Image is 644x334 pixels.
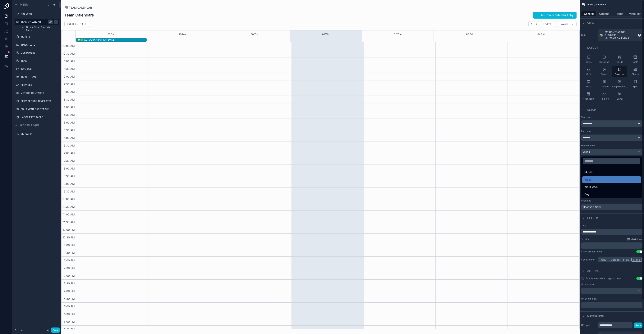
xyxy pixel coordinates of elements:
span: 1:00 PM [63,243,76,247]
span: 1:30 AM [63,67,76,70]
button: 04 Sat [537,30,545,38]
span: 5:00 AM [63,121,76,124]
a: TEAM CALENDAR [64,6,92,10]
span: 5:30 PM [63,312,76,316]
span: 9:30 AM [63,190,76,193]
div: ✅🟢 AUTOGRAPH (GREAT DANE) [78,38,115,41]
span: 3:30 AM [63,98,76,101]
span: 12:00 PM [62,228,76,231]
span: 4:00 AM [63,106,76,109]
span: [DATE] [543,22,552,26]
span: 7:30 AM [63,159,76,162]
span: 12:30 AM [62,52,76,55]
span: TEAM CALENDAR [69,6,92,10]
span: 6:30 PM [63,328,76,331]
button: 28 Sun [108,30,115,38]
span: 2:30 AM [63,83,76,86]
span: 4:30 PM [63,297,76,300]
span: 6:00 PM [63,320,76,323]
span: 10:00 AM [62,197,76,201]
button: 02 Thu [394,30,402,38]
span: 7:00 AM [63,151,76,155]
button: Back [528,21,534,27]
span: 10:30 AM [62,205,76,208]
span: 3:30 PM [63,282,76,285]
span: Month [584,170,592,175]
h1: Team Calendars [64,12,94,18]
button: Week [558,21,577,27]
span: 4:00 PM [63,289,76,293]
span: 1:30 PM [63,251,76,254]
button: 30 Tue [251,30,258,38]
span: 2:00 PM [63,259,76,262]
span: Work week [584,185,598,189]
span: 6:30 AM [63,144,76,147]
span: 3:00 AM [63,90,76,93]
button: Add Team Calendar Entry [533,12,577,19]
span: 11:30 AM [62,220,76,224]
span: 5:00 PM [63,305,76,308]
span: 11:00 AM [62,213,76,216]
span: Week [584,177,591,182]
span: 12:30 PM [62,236,76,239]
button: 03 Fri [466,30,473,38]
button: Next [534,21,539,27]
span: 2:30 PM [63,266,76,270]
span: 1:00 AM [63,60,76,63]
span: 5:30 AM [63,129,76,132]
span: 6:00 AM [63,136,76,139]
button: 29 Mon [179,30,187,38]
span: 8:30 AM [63,174,76,178]
span: Day [584,192,589,196]
h2: [DATE] – [DATE] [67,22,87,26]
span: 8:00 AM [63,167,76,170]
span: 4:30 AM [63,113,76,116]
span: 9:00 AM [63,182,76,185]
button: 01 Wed [322,30,330,38]
span: 12:00 AM [62,44,76,47]
span: 2:00 AM [63,75,76,78]
span: Week [561,22,568,26]
button: [DATE] [541,21,555,27]
span: 3:00 PM [63,274,76,277]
